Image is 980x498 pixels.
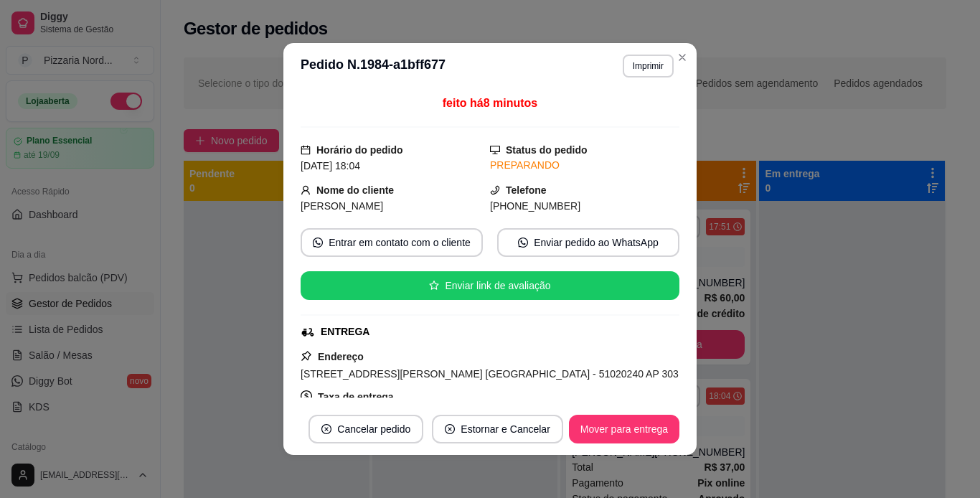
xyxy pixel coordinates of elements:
strong: Taxa de entrega [318,391,394,403]
button: close-circleCancelar pedido [308,415,423,443]
strong: Endereço [318,351,364,362]
span: close-circle [445,424,455,434]
button: whats-appEnviar pedido ao WhatsApp [497,228,679,257]
span: [PHONE_NUMBER] [490,200,580,212]
strong: Nome do cliente [316,184,394,196]
strong: Horário do pedido [316,144,403,156]
span: feito há 8 minutos [443,97,537,109]
span: whats-app [518,238,528,248]
span: [PERSON_NAME] [301,200,383,212]
span: user [301,185,311,195]
span: phone [490,185,500,195]
button: Close [671,46,694,69]
span: [DATE] 18:04 [301,160,360,172]
button: Mover para entrega [569,415,679,443]
span: calendar [301,145,311,155]
span: whats-app [313,238,323,248]
button: Imprimir [623,55,674,77]
strong: Telefone [506,184,547,196]
button: starEnviar link de avaliação [301,271,679,300]
span: [STREET_ADDRESS][PERSON_NAME] [GEOGRAPHIC_DATA] - 51020240 AP 303 [301,368,679,380]
span: desktop [490,145,500,155]
span: close-circle [321,424,331,434]
span: star [429,281,439,291]
div: ENTREGA [321,324,369,339]
button: close-circleEstornar e Cancelar [432,415,563,443]
div: PREPARANDO [490,158,679,173]
button: whats-appEntrar em contato com o cliente [301,228,483,257]
span: pushpin [301,350,312,362]
h3: Pedido N. 1984-a1bff677 [301,55,446,77]
strong: Status do pedido [506,144,588,156]
span: dollar [301,390,312,402]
